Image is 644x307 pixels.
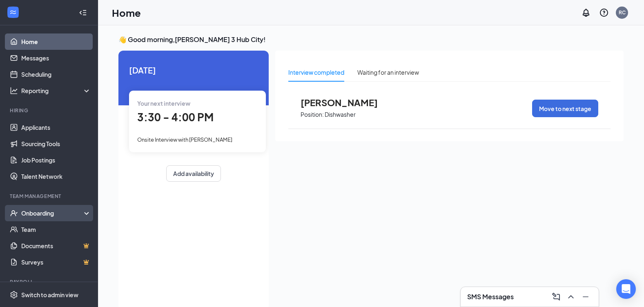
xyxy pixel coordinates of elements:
[137,100,190,107] span: Your next interview
[566,292,576,302] svg: ChevronUp
[21,209,84,217] div: Onboarding
[79,9,87,17] svg: Collapse
[550,290,563,303] button: ComposeMessage
[129,64,258,76] span: [DATE]
[581,8,591,18] svg: Notifications
[21,291,78,299] div: Switch to admin view
[301,97,390,108] span: [PERSON_NAME]
[301,111,324,118] p: Position:
[564,290,577,303] button: ChevronUp
[619,9,626,16] div: RC
[21,119,91,136] a: Applicants
[10,107,89,114] div: Hiring
[532,100,598,117] button: Move to next stage
[10,291,18,299] svg: Settings
[357,68,419,77] div: Waiting for an interview
[21,168,91,185] a: Talent Network
[288,68,344,77] div: Interview completed
[325,111,356,118] p: Dishwasher
[599,8,609,18] svg: QuestionInfo
[9,8,17,16] svg: WorkstreamLogo
[21,221,91,238] a: Team
[118,35,624,44] h3: 👋 Good morning, [PERSON_NAME] 3 Hub City !
[10,87,18,95] svg: Analysis
[21,33,91,50] a: Home
[137,110,214,124] span: 3:30 - 4:00 PM
[551,292,561,302] svg: ComposeMessage
[21,238,91,254] a: DocumentsCrown
[616,279,636,299] div: Open Intercom Messenger
[21,136,91,152] a: Sourcing Tools
[21,152,91,168] a: Job Postings
[137,136,232,143] span: Onsite Interview with [PERSON_NAME]
[112,6,141,20] h1: Home
[21,50,91,66] a: Messages
[10,209,18,217] svg: UserCheck
[10,278,89,285] div: Payroll
[10,193,89,200] div: Team Management
[21,87,91,95] div: Reporting
[579,290,592,303] button: Minimize
[166,165,221,182] button: Add availability
[21,66,91,82] a: Scheduling
[21,254,91,270] a: SurveysCrown
[467,292,514,301] h3: SMS Messages
[581,292,591,302] svg: Minimize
